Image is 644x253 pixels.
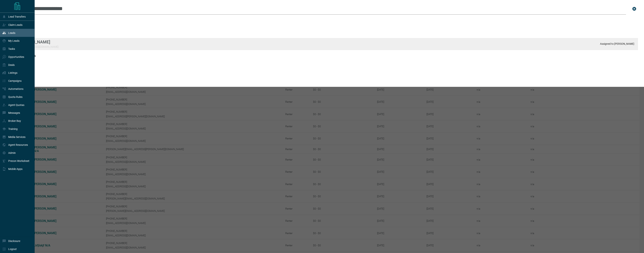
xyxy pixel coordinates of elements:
p: [EMAIL_ADDRESS][DOMAIN_NAME] [18,45,58,48]
button: close search bar [631,5,638,13]
h3: email matches [14,33,638,36]
h3: id matches [14,70,638,73]
p: [PERSON_NAME] [18,39,58,44]
h3: name matches [14,17,638,20]
p: Assigned to [PERSON_NAME] [600,42,634,45]
h3: phone matches [14,54,638,57]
